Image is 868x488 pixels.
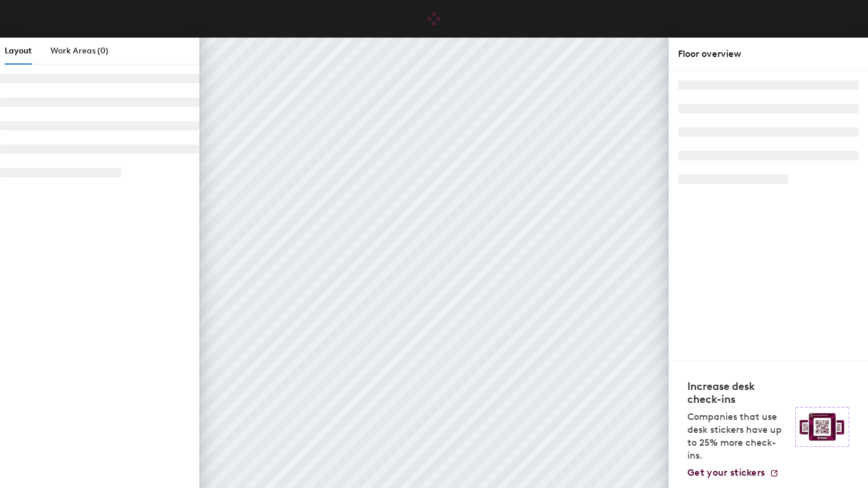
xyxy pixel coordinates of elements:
h4: Increase desk check-ins [687,380,788,406]
span: Work Areas (0) [50,46,108,56]
div: Floor overview [678,47,859,61]
img: Sticker logo [795,407,849,447]
span: Layout [5,46,32,56]
span: Get your stickers [687,467,765,478]
a: Get your stickers [687,467,779,479]
p: Companies that use desk stickers have up to 25% more check-ins. [687,410,788,462]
